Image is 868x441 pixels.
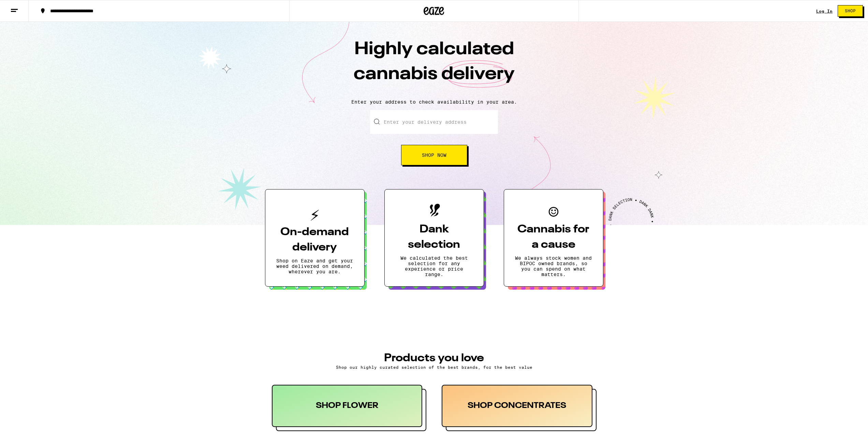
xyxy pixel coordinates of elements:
[845,9,856,13] span: Shop
[370,110,498,134] input: Enter your delivery address
[515,222,592,253] h3: Cannabis for a cause
[396,222,473,253] h3: Dank selection
[504,189,603,287] button: Cannabis for a causeWe always stock women and BIPOC owned brands, so you can spend on what matters.
[442,385,597,431] button: SHOP CONCENTRATES
[272,385,427,431] button: SHOP FLOWER
[396,255,473,277] p: We calculated the best selection for any experience or price range.
[442,385,592,427] div: SHOP CONCENTRATES
[272,353,597,364] h3: PRODUCTS YOU LOVE
[422,153,446,157] span: Shop Now
[816,9,833,13] a: Log In
[401,145,467,165] button: Shop Now
[384,189,484,287] button: Dank selectionWe calculated the best selection for any experience or price range.
[315,37,554,94] h1: Highly calculated cannabis delivery
[515,255,592,277] p: We always stock women and BIPOC owned brands, so you can spend on what matters.
[833,5,868,17] a: Shop
[272,385,423,427] div: SHOP FLOWER
[276,225,353,255] h3: On-demand delivery
[272,365,597,369] p: Shop our highly curated selection of the best brands, for the best value
[276,258,353,274] p: Shop on Eaze and get your weed delivered on demand, wherever you are.
[7,99,861,105] p: Enter your address to check availability in your area.
[265,189,365,287] button: On-demand deliveryShop on Eaze and get your weed delivered on demand, wherever you are.
[838,5,863,17] button: Shop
